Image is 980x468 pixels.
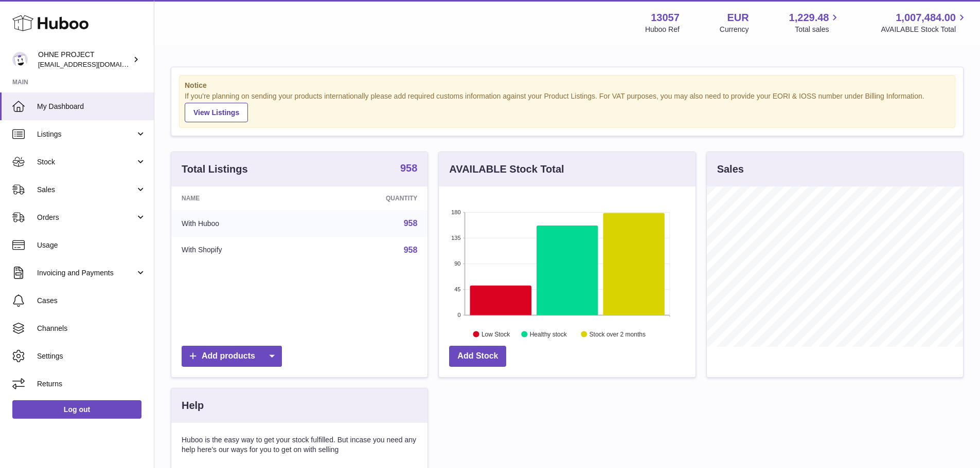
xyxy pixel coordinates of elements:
[182,346,282,367] a: Add products
[449,346,506,367] a: Add Stock
[789,11,841,34] a: 1,229.48 Total sales
[590,330,646,338] text: Stock over 2 months
[310,186,428,210] th: Quantity
[449,162,564,176] h3: AVAILABLE Stock Total
[455,286,461,292] text: 45
[37,351,146,361] span: Settings
[451,209,460,215] text: 180
[37,129,135,139] span: Listings
[12,52,28,67] img: internalAdmin-13057@internal.huboo.com
[171,237,310,264] td: With Shopify
[451,235,460,241] text: 135
[400,163,417,173] strong: 958
[12,400,141,419] a: Log out
[37,213,135,222] span: Orders
[37,324,146,333] span: Channels
[720,25,749,34] div: Currency
[37,296,146,306] span: Cases
[171,186,310,210] th: Name
[651,11,680,25] strong: 13057
[37,240,146,250] span: Usage
[37,268,135,278] span: Invoicing and Payments
[37,157,135,167] span: Stock
[881,25,968,34] span: AVAILABLE Stock Total
[795,25,841,34] span: Total sales
[171,210,310,237] td: With Huboo
[789,11,829,25] span: 1,229.48
[896,11,956,25] span: 1,007,484.00
[717,162,744,176] h3: Sales
[458,312,461,318] text: 0
[404,219,418,228] a: 958
[182,399,204,413] h3: Help
[37,379,146,389] span: Returns
[37,102,146,111] span: My Dashboard
[182,162,248,176] h3: Total Listings
[185,91,950,122] div: If you're planning on sending your products internationally please add required customs informati...
[38,60,151,68] span: [EMAIL_ADDRESS][DOMAIN_NAME]
[645,25,680,34] div: Huboo Ref
[37,185,135,195] span: Sales
[38,50,131,69] div: OHNE PROJECT
[727,11,749,25] strong: EUR
[530,330,567,338] text: Healthy stock
[182,435,417,455] p: Huboo is the easy way to get your stock fulfilled. But incase you need any help here's our ways f...
[881,11,968,34] a: 1,007,484.00 AVAILABLE Stock Total
[400,163,417,175] a: 958
[455,260,461,267] text: 90
[185,103,248,122] a: View Listings
[482,330,510,338] text: Low Stock
[185,81,950,90] strong: Notice
[404,246,418,254] a: 958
